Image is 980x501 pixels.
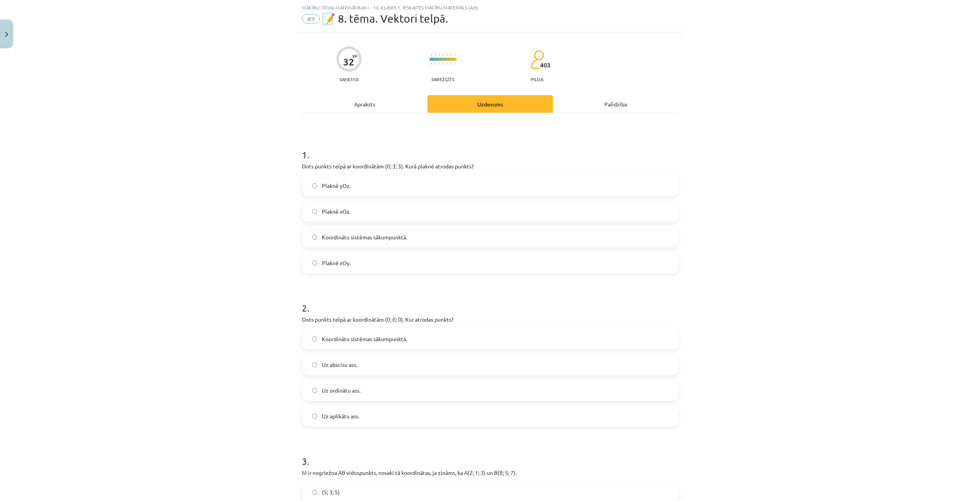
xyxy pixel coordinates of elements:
[302,469,678,477] p: M ir nogriežņa AB viduspunkts, nosaki tā koordinātas, ja zināms, ka A(2; 1; 3) un B(8; 5; 7).
[322,12,448,25] span: 📝 8. tēma. Vektori telpā.
[435,54,436,56] img: icon-short-line-57e1e144782c952c97e751825c79c345078a6d821885a25fce030b3d8c18986b.svg
[312,235,317,240] input: Koordinātu sistēmas sākumpunktā.
[322,182,351,190] span: Plaknē yOz.
[540,62,551,69] span: 403
[312,388,317,393] input: Uz ordinātu ass.
[450,63,451,65] img: icon-short-line-57e1e144782c952c97e751825c79c345078a6d821885a25fce030b3d8c18986b.svg
[302,5,678,10] div: Mācību tēma: Matemātikas i - 10. klases 1. ieskaites mācību materiāls (a,b)
[435,63,436,65] img: icon-short-line-57e1e144782c952c97e751825c79c345078a6d821885a25fce030b3d8c18986b.svg
[312,260,317,266] input: Plaknē xOy.
[450,54,451,56] img: icon-short-line-57e1e144782c952c97e751825c79c345078a6d821885a25fce030b3d8c18986b.svg
[302,14,320,23] span: #9
[322,361,357,369] span: Uz abscisu ass.
[312,362,317,367] input: Uz abscisu ass.
[312,209,317,214] input: Plaknē xOz.
[431,54,432,56] img: icon-short-line-57e1e144782c952c97e751825c79c345078a6d821885a25fce030b3d8c18986b.svg
[531,76,543,82] p: pilda
[322,259,351,267] span: Plaknē xOy.
[322,335,407,343] span: Koordinātu sistēmas sākumpunktā.
[5,32,8,37] img: icon-close-lesson-0947bae3869378f0d4975bcd49f059093ad1ed9edebbc8119c70593378902aed.svg
[322,412,359,420] span: Uz aplikātu ass.
[443,63,443,65] img: icon-short-line-57e1e144782c952c97e751825c79c345078a6d821885a25fce030b3d8c18986b.svg
[322,207,351,216] span: Plaknē xOz.
[302,95,427,113] div: Apraksts
[530,50,544,69] img: students-c634bb4e5e11cddfef0936a35e636f08e4e9abd3cc4e673bd6f9a4125e45ecb1.svg
[302,315,678,324] p: Dots punkts telpā ar koordinātām (0; 0; 0). Kur atrodas punkts?
[312,414,317,419] input: Uz aplikātu ass.
[322,386,360,395] span: Uz ordinātu ass.
[454,63,455,65] img: icon-short-line-57e1e144782c952c97e751825c79c345078a6d821885a25fce030b3d8c18986b.svg
[322,488,340,496] span: (5; 3; 5)
[443,54,443,56] img: icon-short-line-57e1e144782c952c97e751825c79c345078a6d821885a25fce030b3d8c18986b.svg
[336,76,362,82] p: Saņemsi
[439,54,440,56] img: icon-short-line-57e1e144782c952c97e751825c79c345078a6d821885a25fce030b3d8c18986b.svg
[302,289,678,313] h1: 2 .
[439,63,440,65] img: icon-short-line-57e1e144782c952c97e751825c79c345078a6d821885a25fce030b3d8c18986b.svg
[312,336,317,342] input: Koordinātu sistēmas sākumpunktā.
[302,162,678,170] p: Dots punkts telpā ar koordinātām (0; 3; 3). Kurā plaknē atrodas punkts?
[553,95,678,113] div: Palīdzība
[302,136,678,160] h1: 1 .
[431,63,432,65] img: icon-short-line-57e1e144782c952c97e751825c79c345078a6d821885a25fce030b3d8c18986b.svg
[352,54,357,58] span: XP
[312,183,317,188] input: Plaknē yOz.
[431,76,454,82] p: Sarežģīts
[427,95,553,113] div: Uzdevums
[302,442,678,466] h1: 3 .
[312,490,317,495] input: (5; 3; 5)
[343,57,354,67] div: 32
[454,54,455,56] img: icon-short-line-57e1e144782c952c97e751825c79c345078a6d821885a25fce030b3d8c18986b.svg
[322,233,407,241] span: Koordinātu sistēmas sākumpunktā.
